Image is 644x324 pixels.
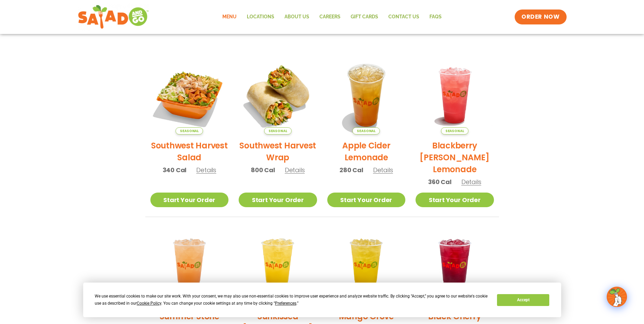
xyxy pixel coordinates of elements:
[78,3,149,31] img: new-SAG-logo-768×292
[239,140,317,163] h2: Southwest Harvest Wrap
[327,193,406,207] a: Start Your Order
[521,13,559,21] span: ORDER NOW
[242,9,279,25] a: Locations
[373,166,393,174] span: Details
[239,227,317,306] img: Product photo for Sunkissed Yuzu Lemonade
[150,140,229,163] h2: Southwest Harvest Salad
[176,127,203,134] span: Seasonal
[327,227,406,306] img: Product photo for Mango Grove Lemonade
[217,9,242,25] a: Menu
[251,165,275,175] span: 800 Cal
[383,9,424,25] a: Contact Us
[264,127,292,134] span: Seasonal
[416,140,494,175] h2: Blackberry [PERSON_NAME] Lemonade
[150,193,229,207] a: Start Your Order
[416,56,494,134] img: Product photo for Blackberry Bramble Lemonade
[163,165,187,175] span: 340 Cal
[327,140,406,163] h2: Apple Cider Lemonade
[196,166,216,174] span: Details
[515,10,566,24] a: ORDER NOW
[416,227,494,306] img: Product photo for Black Cherry Orchard Lemonade
[339,165,363,175] span: 280 Cal
[416,193,494,207] a: Start Your Order
[217,9,447,25] nav: Menu
[150,227,229,306] img: Product photo for Summer Stone Fruit Lemonade
[83,283,561,317] div: Cookie Consent Prompt
[441,127,468,134] span: Seasonal
[497,294,549,306] button: Accept
[327,56,406,134] img: Product photo for Apple Cider Lemonade
[239,193,317,207] a: Start Your Order
[95,293,489,307] div: We use essential cookies to make our site work. With your consent, we may also use non-essential ...
[137,301,161,306] span: Cookie Policy
[239,56,317,134] img: Product photo for Southwest Harvest Wrap
[352,127,380,134] span: Seasonal
[346,9,383,25] a: GIFT CARDS
[279,9,314,25] a: About Us
[150,56,229,134] img: Product photo for Southwest Harvest Salad
[461,178,481,186] span: Details
[428,177,452,186] span: 360 Cal
[275,301,296,306] span: Preferences
[424,9,447,25] a: FAQs
[607,287,626,306] img: wpChatIcon
[285,166,305,174] span: Details
[314,9,346,25] a: Careers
